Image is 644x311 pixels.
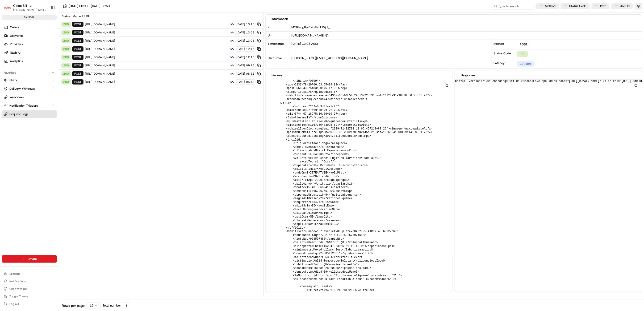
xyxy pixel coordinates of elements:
img: Microlise [230,71,234,76]
div: POST [72,71,84,76]
input: Clear [12,30,78,35]
span: 13:15 [246,22,254,26]
button: Toggle Theme [2,293,57,300]
div: Method [492,40,515,49]
span: Delivery Windows [9,87,35,91]
span: Nash AI [10,51,21,55]
a: Request Logs [4,112,49,116]
span: Status Code [569,4,587,8]
button: Notification Triggers [2,102,57,109]
span: User Id [620,4,630,8]
div: User Email [266,54,289,69]
a: Analytics [2,57,59,65]
a: Orders [2,24,59,31]
div: 200 [61,71,71,76]
button: Coles SITColes SIT[PERSON_NAME][EMAIL_ADDRESS][PERSON_NAME][DOMAIN_NAME] [2,2,49,13]
span: [URL][DOMAIN_NAME] [85,31,228,34]
span: [DATE] [236,22,245,26]
div: 💻 [40,69,44,73]
span: [URL][DOMAIN_NAME] [85,72,228,76]
span: [DATE] [236,80,245,84]
span: 13:03 [246,39,254,43]
img: Microlise [230,30,234,35]
div: POST [72,79,84,85]
div: URL [84,14,262,18]
span: Rows per page [62,303,85,308]
div: POST [72,22,84,27]
div: Id [266,23,289,31]
span: [PERSON_NAME][EMAIL_ADDRESS][DOMAIN_NAME] [291,56,368,60]
span: Total number [103,303,121,308]
div: POST [72,46,84,52]
a: Notification Triggers [4,104,49,108]
span: Providers [10,42,23,46]
span: [URL][DOMAIN_NAME] [85,22,228,26]
span: Method [545,4,556,8]
div: Status Code [492,49,515,59]
span: [URL][DOMAIN_NAME] [85,64,228,67]
span: [DATE] [236,39,245,43]
button: Shifts [2,77,57,84]
span: Notification Triggers [9,104,38,108]
span: Pylon [47,80,57,83]
span: Request Logs [9,112,28,116]
a: Powered byPylon [33,80,57,83]
button: Request Logs [2,110,57,118]
img: 1736555255976-a54dd68f-1ca7-489b-9aae-adbdc363a1c4 [5,45,13,53]
span: Deliveries [10,34,23,38]
span: [DATE] [236,55,245,59]
a: Deliveries [2,32,59,40]
a: Shifts [4,78,49,82]
div: [DATE] 13:03 AEST [289,40,491,54]
button: Settings [2,271,57,277]
img: Microlise [230,47,234,51]
span: [URL][DOMAIN_NAME] [85,39,228,43]
img: Coles SIT [4,4,11,11]
div: 200 [61,79,71,85]
span: 12:15 [246,55,254,59]
div: Request [272,73,447,77]
a: Webhooks [4,95,49,99]
div: 200 [61,63,71,68]
div: 📗 [5,69,8,73]
div: 200 [61,30,71,35]
div: Start new chat [16,45,77,50]
a: Providers [2,40,59,48]
a: 💻API Documentation [38,66,78,75]
span: Path [600,4,606,8]
span: Create [28,257,37,261]
button: [PERSON_NAME][EMAIL_ADDRESS][PERSON_NAME][DOMAIN_NAME] [13,8,47,12]
span: [DATE] [236,64,245,67]
span: Chat with us! [9,287,27,291]
button: Method [536,3,559,9]
span: [URL][DOMAIN_NAME] [85,55,228,59]
div: We're available if you need us! [16,50,60,53]
span: 05:43 [246,80,254,84]
span: [DATE] [236,72,245,76]
button: Delivery Windows [2,85,57,93]
span: Webhooks [9,95,24,99]
span: MCRIwJgBpPiX6ANFIrWj [291,25,330,29]
span: Orders [10,25,19,29]
div: POST [72,38,84,43]
button: Coles SIT [13,3,27,8]
div: 200 [61,22,71,27]
span: 09:25 [246,64,254,67]
div: Information [272,16,636,21]
button: Path [592,3,610,9]
span: 13:03 [246,31,254,34]
span: Toggle Theme [9,295,28,298]
img: Microlise [230,63,234,68]
button: Webhooks [2,93,57,101]
a: Nash AI [2,49,59,57]
img: Nash [5,5,14,14]
input: Type to search [492,3,535,9]
img: Microlise [230,55,234,60]
button: Start new chat [80,46,86,52]
div: POST [72,30,84,35]
div: Method [72,14,83,18]
div: 8 [123,302,130,309]
button: Log out [2,301,57,307]
div: 200 [61,46,71,52]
